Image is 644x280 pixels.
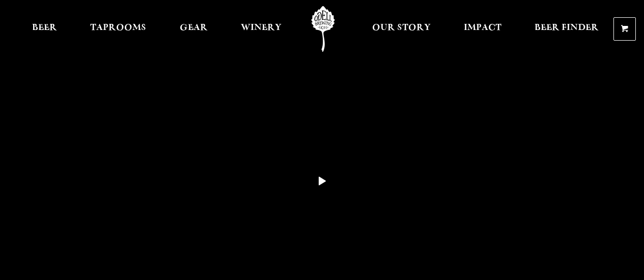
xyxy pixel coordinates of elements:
[83,6,153,52] a: Taprooms
[535,24,599,32] span: Beer Finder
[464,24,501,32] span: Impact
[234,6,288,52] a: Winery
[528,6,605,52] a: Beer Finder
[90,24,146,32] span: Taprooms
[241,24,282,32] span: Winery
[366,6,437,52] a: Our Story
[304,6,342,52] a: Odell Home
[173,6,214,52] a: Gear
[180,24,208,32] span: Gear
[25,6,64,52] a: Beer
[457,6,508,52] a: Impact
[372,24,431,32] span: Our Story
[32,24,57,32] span: Beer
